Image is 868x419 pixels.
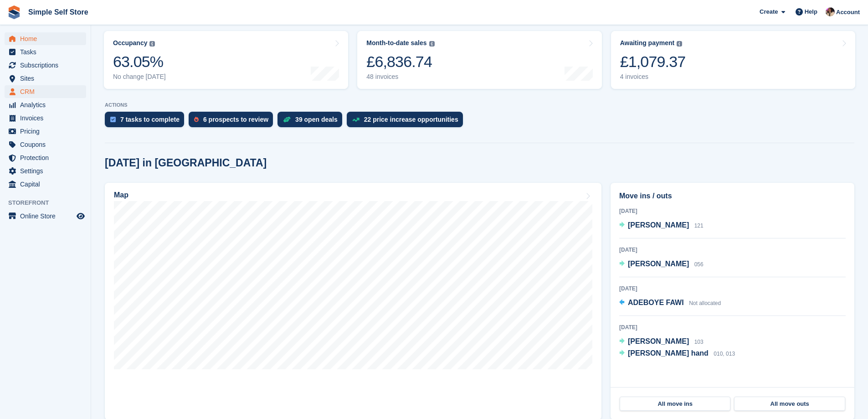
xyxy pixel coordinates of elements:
a: [PERSON_NAME] 103 [619,336,704,348]
div: [DATE] [619,323,846,331]
div: 39 open deals [295,116,338,123]
a: menu [5,178,86,191]
span: Analytics [20,98,75,111]
div: £1,079.37 [620,52,686,71]
span: Storefront [8,198,91,207]
span: 103 [694,339,704,345]
div: [DATE] [619,207,846,215]
a: menu [5,72,86,85]
span: Home [20,32,75,45]
div: Occupancy [113,39,147,47]
a: 22 price increase opportunities [347,112,467,132]
div: 63.05% [113,52,166,71]
a: menu [5,85,86,98]
div: 7 tasks to complete [120,116,180,123]
span: [PERSON_NAME] [628,337,689,345]
div: Awaiting payment [620,39,675,47]
a: menu [5,125,86,138]
span: [PERSON_NAME] [628,221,689,229]
span: Capital [20,178,75,191]
div: £6,836.74 [366,52,434,71]
img: stora-icon-8386f47178a22dfd0bd8f6a31ec36ba5ce8667c1dd55bd0f319d3a0aa187defe.svg [7,5,21,19]
span: Subscriptions [20,59,75,72]
span: Not allocated [689,300,721,306]
a: Month-to-date sales £6,836.74 48 invoices [357,31,601,89]
a: menu [5,138,86,151]
a: menu [5,46,86,58]
div: 6 prospects to review [203,116,268,123]
span: Coupons [20,138,75,151]
img: icon-info-grey-7440780725fd019a000dd9b08b2336e03edf1995a4989e88bcd33f0948082b44.svg [429,41,435,47]
span: Account [836,8,860,17]
div: [DATE] [619,285,846,293]
h2: Move ins / outs [619,191,846,202]
a: menu [5,210,86,222]
a: 6 prospects to review [189,112,277,132]
span: Tasks [20,46,75,58]
span: Sites [20,72,75,85]
span: [PERSON_NAME] hand [628,349,709,357]
img: prospect-51fa495bee0391a8d652442698ab0144808aea92771e9ea1ae160a38d050c398.svg [194,117,199,122]
div: [DATE] [619,246,846,254]
img: icon-info-grey-7440780725fd019a000dd9b08b2336e03edf1995a4989e88bcd33f0948082b44.svg [149,41,155,47]
a: Preview store [75,211,86,222]
span: Invoices [20,112,75,124]
a: ADEBOYE FAWI Not allocated [619,297,721,309]
span: Online Store [20,210,75,222]
p: ACTIONS [105,102,854,108]
a: All move ins [620,397,730,411]
a: menu [5,32,86,45]
img: Scott McCutcheon [826,7,835,16]
img: icon-info-grey-7440780725fd019a000dd9b08b2336e03edf1995a4989e88bcd33f0948082b44.svg [677,41,682,47]
a: menu [5,59,86,72]
span: Settings [20,165,75,177]
a: All move outs [734,397,845,411]
a: 39 open deals [277,112,347,132]
span: Create [760,7,778,16]
a: 7 tasks to complete [105,112,189,132]
span: CRM [20,85,75,98]
img: task-75834270c22a3079a89374b754ae025e5fb1db73e45f91037f5363f120a921f8.svg [110,117,116,122]
a: menu [5,165,86,177]
a: [PERSON_NAME] 121 [619,220,704,232]
div: 22 price increase opportunities [364,116,458,123]
span: Protection [20,151,75,164]
span: Help [805,7,817,16]
div: No change [DATE] [113,73,166,81]
a: menu [5,98,86,111]
div: Month-to-date sales [366,39,426,47]
span: 056 [694,261,704,268]
div: 4 invoices [620,73,686,81]
a: menu [5,151,86,164]
span: Pricing [20,125,75,138]
div: 48 invoices [366,73,434,81]
h2: Map [114,191,128,199]
span: 121 [694,222,704,229]
a: Awaiting payment £1,079.37 4 invoices [611,31,855,89]
span: ADEBOYE FAWI [628,299,684,306]
img: price_increase_opportunities-93ffe204e8149a01c8c9dc8f82e8f89637d9d84a8eef4429ea346261dce0b2c0.svg [352,118,360,122]
a: Occupancy 63.05% No change [DATE] [104,31,348,89]
h2: [DATE] in [GEOGRAPHIC_DATA] [105,157,267,169]
a: Simple Self Store [25,5,92,20]
img: deal-1b604bf984904fb50ccaf53a9ad4b4a5d6e5aea283cecdc64d6e3604feb123c2.svg [283,116,291,123]
a: [PERSON_NAME] hand 010, 013 [619,348,735,360]
span: [PERSON_NAME] [628,260,689,268]
span: 010, 013 [714,351,735,357]
a: menu [5,112,86,124]
a: [PERSON_NAME] 056 [619,259,704,270]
